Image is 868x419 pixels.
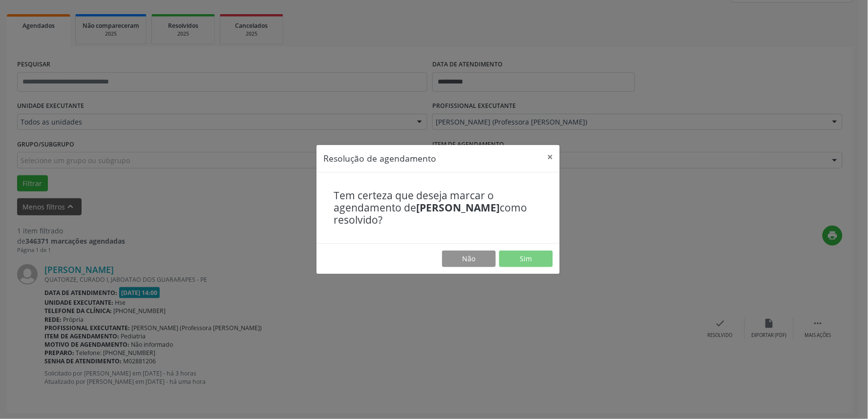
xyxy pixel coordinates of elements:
b: [PERSON_NAME] [416,201,500,214]
button: Close [540,145,560,169]
h5: Resolução de agendamento [323,152,436,165]
button: Sim [499,251,553,267]
h4: Tem certeza que deseja marcar o agendamento de como resolvido? [334,189,543,227]
button: Não [442,251,496,267]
